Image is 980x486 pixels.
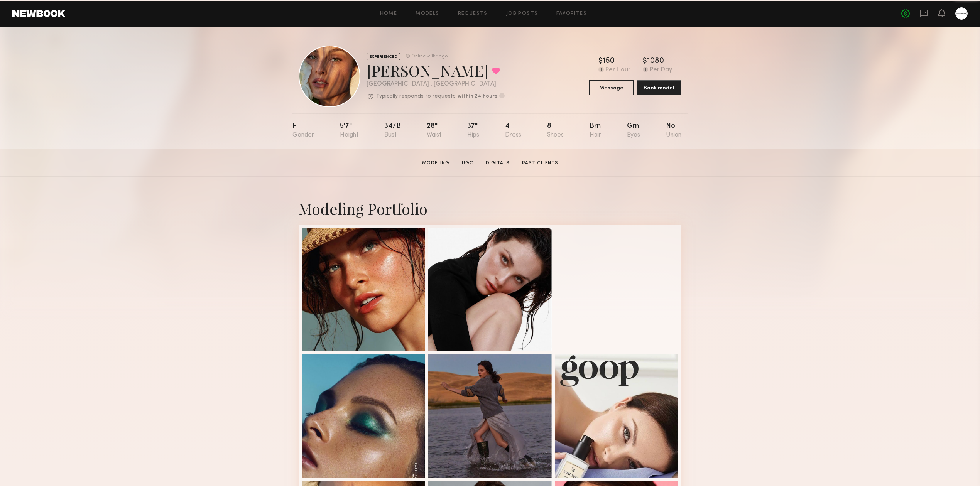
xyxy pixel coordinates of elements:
[547,123,564,138] div: 8
[376,94,456,99] p: Typically responds to requests
[590,123,601,138] div: Brn
[292,123,314,138] div: F
[505,123,521,138] div: 4
[427,123,441,138] div: 28"
[627,123,640,138] div: Grn
[419,160,453,167] a: Modeling
[643,57,647,65] div: $
[458,11,488,16] a: Requests
[605,67,630,74] div: Per Hour
[459,160,476,167] a: UGC
[367,53,400,60] div: EXPERIENCED
[519,160,561,167] a: Past Clients
[367,60,505,81] div: [PERSON_NAME]
[411,54,448,59] div: Online < 1hr ago
[603,57,615,65] div: 150
[458,94,497,99] b: within 24 hours
[299,198,681,219] div: Modeling Portfolio
[650,67,672,74] div: Per Day
[589,80,634,95] button: Message
[367,81,505,88] div: [GEOGRAPHIC_DATA] , [GEOGRAPHIC_DATA]
[598,57,603,65] div: $
[380,11,397,16] a: Home
[384,123,401,138] div: 34/b
[556,11,587,16] a: Favorites
[483,160,513,167] a: Digitals
[637,80,681,95] button: Book model
[467,123,479,138] div: 37"
[340,123,358,138] div: 5'7"
[416,11,439,16] a: Models
[506,11,538,16] a: Job Posts
[666,123,681,138] div: No
[647,57,664,65] div: 1080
